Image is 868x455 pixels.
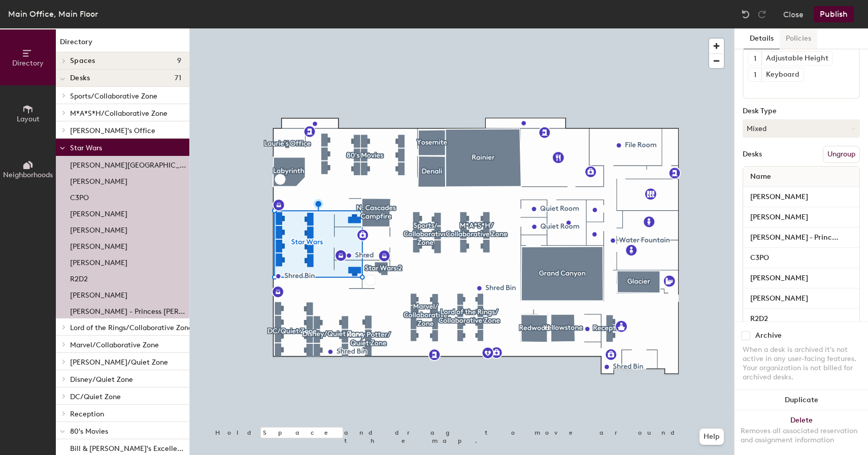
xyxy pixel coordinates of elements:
input: Unnamed desk [745,231,857,245]
button: Duplicate [735,390,868,410]
span: Neighborhoods [3,171,53,179]
button: Help [699,429,724,445]
p: [PERSON_NAME] [70,239,127,251]
div: Main Office, Main Floor [8,8,98,20]
button: Close [783,6,804,22]
p: [PERSON_NAME] [70,174,127,186]
span: Spaces [70,57,95,65]
input: Unnamed desk [745,271,857,285]
input: Unnamed desk [745,251,857,265]
p: Bill & [PERSON_NAME]'s Excellent Adventure [70,441,187,453]
input: Unnamed desk [745,291,857,306]
span: Disney/Quiet Zone [70,375,133,384]
p: [PERSON_NAME] [70,255,127,267]
span: DC/Quiet Zone [70,393,121,401]
button: Policies [780,28,817,49]
p: [PERSON_NAME] [70,223,127,235]
h1: Directory [56,37,189,52]
span: [PERSON_NAME]'s Office [70,126,155,135]
div: When a desk is archived it's not active in any user-facing features. Your organization is not bil... [743,345,860,382]
p: [PERSON_NAME] - Princess [PERSON_NAME] [70,304,187,316]
button: Publish [814,6,854,22]
p: R2D2 [70,272,88,283]
button: 1 [748,68,761,81]
span: Name [745,168,776,186]
div: Desks [743,150,762,158]
span: M*A*S*H/Collaborative Zone [70,109,168,118]
span: [PERSON_NAME]/Quiet Zone [70,358,168,367]
p: [PERSON_NAME] [70,207,127,218]
span: Desks [70,74,90,82]
img: Redo [757,9,767,19]
input: Unnamed desk [745,210,857,224]
span: Reception [70,410,104,418]
img: Undo [741,9,751,19]
span: Star Wars [70,144,102,152]
p: [PERSON_NAME][GEOGRAPHIC_DATA] [70,158,187,170]
button: 1 [748,52,761,65]
span: Lord of the Rings/Collaborative Zone [70,323,192,332]
span: Layout [17,115,40,123]
span: 1 [754,53,756,64]
button: DeleteRemoves all associated reservation and assignment information [735,410,868,455]
span: 9 [177,57,181,65]
span: 71 [175,74,181,82]
button: Details [744,28,780,49]
span: Marvel/Collaborative Zone [70,341,159,349]
div: Desk Type [743,107,860,115]
span: 1 [754,70,756,80]
p: [PERSON_NAME] [70,288,127,300]
div: Keyboard [761,68,804,81]
span: Directory [12,59,44,68]
input: Unnamed desk [745,190,857,204]
div: Removes all associated reservation and assignment information [741,427,862,445]
input: Unnamed desk [745,312,857,326]
span: Sports/Collaborative Zone [70,92,157,101]
button: Mixed [743,119,860,138]
button: Ungroup [823,146,860,163]
span: 80's Movies [70,427,108,436]
div: Archive [755,332,782,340]
div: Adjustable Height [761,52,832,65]
p: C3PO [70,190,89,202]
